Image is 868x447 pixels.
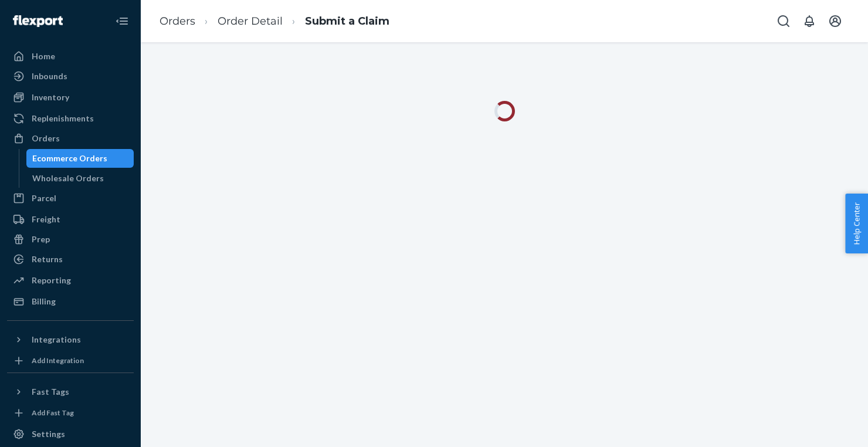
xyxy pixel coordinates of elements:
div: Ecommerce Orders [32,153,107,164]
a: Orders [160,15,195,28]
button: Help Center [845,194,868,253]
div: Parcel [32,192,56,204]
a: Add Integration [7,354,134,368]
a: Reporting [7,271,134,290]
div: Billing [32,296,56,307]
a: Inventory [7,88,134,107]
div: Returns [32,253,63,265]
a: Home [7,47,134,66]
button: Open account menu [823,9,847,33]
div: Home [32,50,55,62]
div: Orders [32,133,60,144]
a: Inbounds [7,67,134,86]
div: Freight [32,214,60,225]
button: Integrations [7,330,134,349]
a: Parcel [7,189,134,208]
a: Returns [7,250,134,269]
div: Reporting [32,275,71,286]
a: Submit a Claim [305,15,389,28]
a: Billing [7,292,134,311]
a: Ecommerce Orders [26,149,134,168]
div: Prep [32,233,50,245]
img: Flexport logo [13,15,63,27]
div: Wholesale Orders [32,172,104,184]
a: Settings [7,425,134,443]
a: Add Fast Tag [7,406,134,420]
button: Open Search Box [772,9,795,33]
div: Inbounds [32,70,67,82]
button: Fast Tags [7,382,134,401]
a: Orders [7,129,134,148]
button: Open notifications [798,9,821,33]
button: Close Navigation [110,9,134,33]
div: Settings [32,428,65,440]
div: Replenishments [32,113,94,124]
div: Inventory [32,92,69,103]
div: Add Integration [32,355,84,365]
a: Freight [7,210,134,229]
div: Fast Tags [32,386,69,398]
a: Order Detail [218,15,283,28]
a: Prep [7,230,134,249]
div: Integrations [32,334,81,346]
div: Add Fast Tag [32,408,74,418]
a: Wholesale Orders [26,169,134,188]
a: Replenishments [7,109,134,128]
ol: breadcrumbs [150,4,399,39]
